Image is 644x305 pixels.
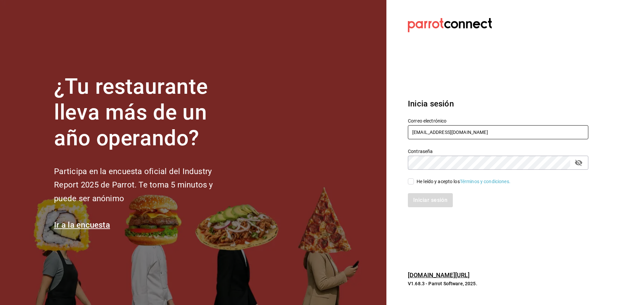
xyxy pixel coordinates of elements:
[54,220,110,230] a: Ir a la encuesta
[408,280,588,287] p: V1.68.3 - Parrot Software, 2025.
[408,149,588,154] label: Contraseña
[54,74,235,151] h1: ¿Tu restaurante lleva más de un año operando?
[417,178,511,185] div: He leído y acepto los
[460,179,511,184] a: Términos y condiciones.
[573,157,584,168] button: passwordField
[408,125,588,139] input: Ingresa tu correo electrónico
[408,119,588,123] label: Correo electrónico
[408,98,588,110] h3: Inicia sesión
[408,272,470,279] a: [DOMAIN_NAME][URL]
[54,165,235,206] h2: Participa en la encuesta oficial del Industry Report 2025 de Parrot. Te toma 5 minutos y puede se...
